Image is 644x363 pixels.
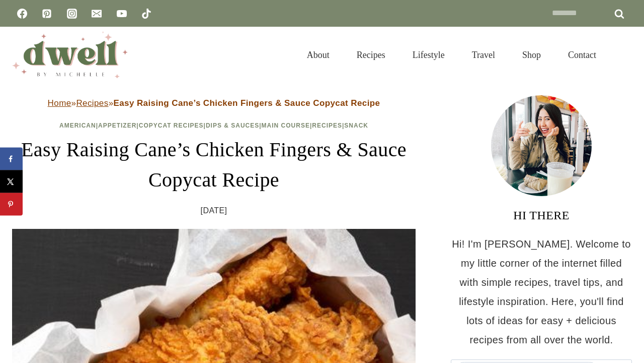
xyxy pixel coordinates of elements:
a: Pinterest [37,4,57,24]
a: Facebook [12,4,32,24]
a: Dips & Sauces [206,122,259,129]
a: Home [48,98,71,108]
a: Main Course [262,122,310,129]
h3: HI THERE [451,206,632,224]
a: Email [87,4,107,24]
p: Hi! I'm [PERSON_NAME]. Welcome to my little corner of the internet filled with simple recipes, tr... [451,234,632,349]
a: TikTok [136,4,156,24]
a: Snack [344,122,368,129]
img: DWELL by michelle [12,32,128,78]
a: Copycat Recipes [139,122,204,129]
strong: Easy Raising Cane’s Chicken Fingers & Sauce Copycat Recipe [113,98,380,108]
span: | | | | | | [59,122,368,129]
h1: Easy Raising Cane’s Chicken Fingers & Sauce Copycat Recipe [12,135,416,195]
button: View Search Form [615,46,632,64]
a: About [293,37,343,73]
a: Recipes [343,37,399,73]
a: American [59,122,96,129]
a: Travel [458,37,509,73]
a: Appetizer [98,122,136,129]
a: Contact [554,37,610,73]
a: Recipes [76,98,108,108]
span: » » [48,98,380,108]
nav: Primary Navigation [293,37,610,73]
time: [DATE] [201,203,227,218]
a: Lifestyle [399,37,458,73]
a: Recipes [312,122,342,129]
a: Shop [509,37,554,73]
a: YouTube [112,4,132,24]
a: Instagram [62,4,82,24]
